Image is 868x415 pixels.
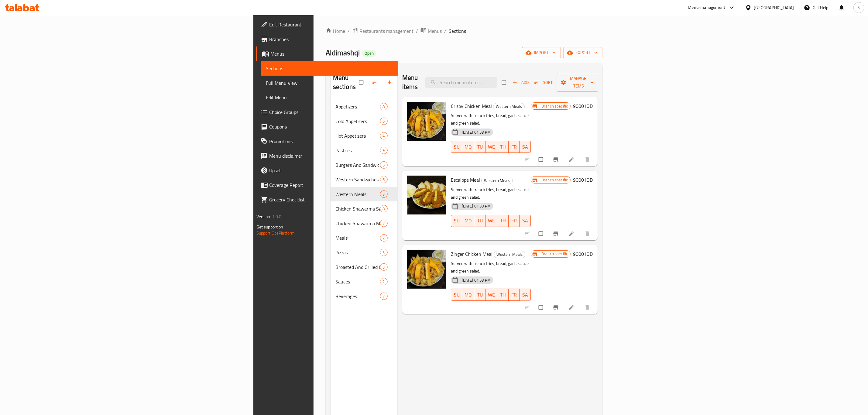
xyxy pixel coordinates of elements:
[493,103,524,110] span: Western Meals
[331,99,397,114] div: Appetizers8
[549,301,564,314] button: Branch-specific-item
[256,163,398,178] a: Upsell
[474,215,485,227] button: TU
[454,290,460,299] span: SU
[534,79,553,86] span: Sort
[380,221,387,226] span: 7
[261,90,398,105] a: Edit Menu
[530,78,557,87] span: Sort items
[331,129,397,143] div: Hot Appetizers4
[380,177,387,183] span: 6
[500,142,506,151] span: TH
[380,118,387,124] span: 6
[331,260,397,274] div: Broasted And Grilled Chicken3
[535,228,548,239] span: Select to update
[485,215,497,227] button: WE
[451,141,462,153] button: SU
[488,142,495,151] span: WE
[335,118,380,125] div: Cold Appetizers
[269,167,393,174] span: Upsell
[488,216,495,225] span: WE
[335,249,380,256] span: Pizzas
[407,176,446,214] img: Escalope Meal
[498,77,511,88] span: Select section
[573,250,593,258] h6: 9000 IQD
[451,289,462,301] button: SU
[568,156,576,163] a: Edit menu item
[256,32,398,46] a: Branches
[535,302,548,313] span: Select to update
[407,250,446,289] img: Zinger Chicken Meal
[454,142,460,151] span: SU
[573,102,593,110] h6: 9000 IQD
[444,27,446,35] li: /
[509,215,520,227] button: FR
[256,178,398,192] a: Coverage Report
[509,289,520,301] button: FR
[380,161,388,169] div: items
[335,293,380,300] span: Beverages
[549,227,564,240] button: Branch-specific-item
[380,103,388,110] div: items
[331,97,397,306] nav: Menu sections
[335,205,380,212] div: Chicken Shawarma Sandwiches
[380,118,388,125] div: items
[261,76,398,90] a: Full Menu View
[380,162,387,168] span: 5
[474,289,485,301] button: TU
[380,250,387,256] span: 3
[261,61,398,76] a: Sections
[335,176,380,183] span: Western Sandwiches
[520,141,531,153] button: SA
[355,77,368,88] span: Select all sections
[269,181,393,189] span: Coverage Report
[269,36,393,43] span: Branches
[256,17,398,32] a: Edit Restaurant
[465,216,472,225] span: MO
[549,153,564,166] button: Branch-specific-item
[500,290,506,299] span: TH
[494,251,525,258] span: Western Meals
[477,216,483,225] span: TU
[380,176,388,183] div: items
[380,148,387,153] span: 9
[331,274,397,289] div: Sauces2
[331,158,397,172] div: Burgers And Sandwiches5
[509,141,520,153] button: FR
[511,78,530,87] button: Add
[331,172,397,187] div: Western Sandwiches6
[380,278,388,285] div: items
[335,132,380,139] span: Hot Appetizers
[425,77,497,88] input: search
[858,4,860,11] span: S
[557,73,600,92] button: Manage items
[335,190,380,198] span: Western Meals
[256,46,398,61] a: Menus
[462,215,474,227] button: MO
[380,279,387,285] span: 2
[568,304,576,310] a: Edit menu item
[380,104,387,110] span: 8
[380,293,388,300] div: items
[380,205,388,212] div: items
[269,196,393,203] span: Grocery Checklist
[511,78,530,87] span: Add item
[488,290,495,299] span: WE
[520,215,531,227] button: SA
[380,263,388,271] div: items
[269,123,393,130] span: Coupons
[451,112,531,127] p: Served with french fries, bread, garlic sauce and green salad.
[266,65,393,72] span: Sections
[539,251,570,257] span: Branch specific
[451,186,531,201] p: Served with french fries, bread, garlic sauce and green salad.
[269,152,393,159] span: Menu disclaimer
[527,49,556,57] span: import
[335,103,380,110] span: Appetizers
[269,108,393,116] span: Choice Groups
[270,50,393,57] span: Menus
[335,147,380,154] span: Pastries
